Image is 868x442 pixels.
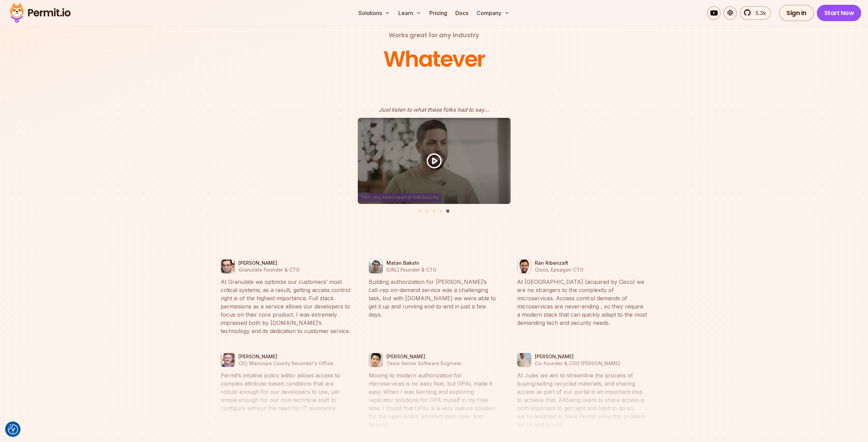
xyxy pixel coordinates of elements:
p: [PERSON_NAME] [535,353,620,360]
p: Co-founder & COO [PERSON_NAME] [535,360,620,367]
a: Pricing [427,6,450,20]
button: Go to slide 4 [440,210,442,212]
blockquote: Building authorization for [PERSON_NAME]’s call-rep on-demand service was a challenging task, but... [369,278,499,319]
button: Yakir Levi, Team Lead at Salt.Security recommendation [216,118,652,204]
p: Granulate Founder & CTO [238,266,300,273]
img: Jean Philippe Boul | Co-founder & COO Jules AI [517,351,531,369]
img: Hongbo Miao | Tesla Senior Software Engineer [369,351,383,369]
img: Revisit consent button [8,424,18,434]
img: Permit logo [7,1,74,25]
div: Whatever [383,45,485,73]
img: Matan Bakshi | Buzzer.ai Founder & CTO [369,258,383,275]
p: Tesla Senior Software Engineer [386,360,462,367]
img: Tal Saiag | Granulate Founder & CTO [221,258,235,275]
p: CIO, Maricopa County Recorder's Office [238,360,333,367]
p: [PERSON_NAME] [238,353,333,360]
button: Consent Preferences [8,424,18,434]
blockquote: At [GEOGRAPHIC_DATA] (acquired by Cisco) we are no strangers to the complexity of microservices. ... [517,278,648,327]
button: Go to slide 2 [426,210,428,212]
blockquote: Moving to modern authorization for microservices is no easy feat, but OPAL made it easy. When I w... [369,371,499,429]
button: Go to slide 5 [446,209,450,213]
a: Start Now [817,5,862,21]
p: [PERSON_NAME] [386,353,462,360]
span: 5.3k [751,9,766,17]
p: [URL] Founder & CTO [386,266,437,273]
a: Sign In [779,5,814,21]
img: Ran Ribenzaft | Cisco, Epsagon CTO [517,258,531,275]
blockquote: At Granulate we optimize our customers’ most critical systems; as a result, getting access contro... [221,278,351,335]
blockquote: At Jules we aim to streamline the process of buying/selling recycled materials, and sharing acces... [517,371,648,429]
p: [PERSON_NAME] [238,260,300,266]
p: Matan Bakshi [386,260,437,266]
button: Learn [396,6,424,20]
button: Go to slide 1 [419,210,422,212]
h2: Works great for any industry [389,30,479,40]
p: Cisco, Epsagon CTO [535,266,584,273]
p: Ran Ribenzaft [535,260,584,266]
div: Testimonials [216,118,652,216]
blockquote: Permit’s intuitive policy editor allows access to complex attribute-based conditions that are rob... [221,371,351,412]
p: Just listen to what these folks had to say... [379,106,489,114]
a: Docs [453,6,471,20]
ul: Select a slide to show [216,203,652,213]
button: Solutions [356,6,393,20]
button: Go to slide 3 [433,210,436,212]
img: Nate Young | CIO, Maricopa County Recorder's Office [221,351,235,369]
button: Company [474,6,512,20]
li: 5 of 5 [216,118,652,206]
a: 5.3k [740,6,771,20]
